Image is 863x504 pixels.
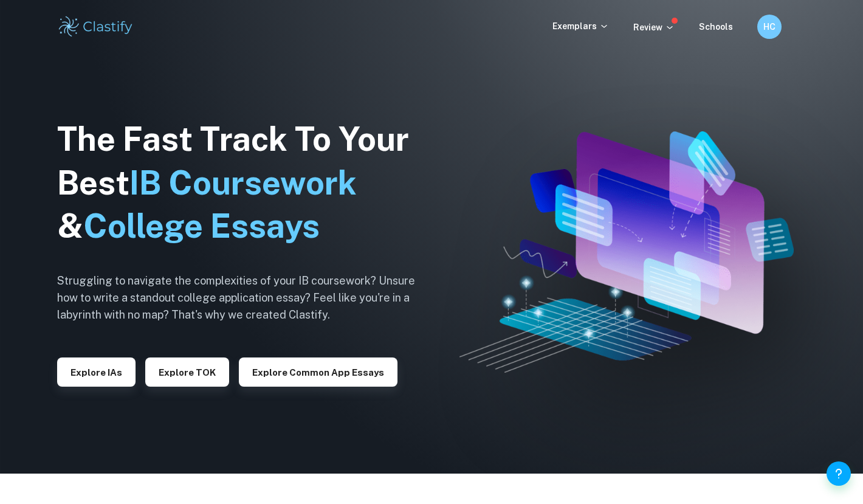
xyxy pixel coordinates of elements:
[633,21,675,34] p: Review
[83,207,320,245] span: College Essays
[145,357,229,387] button: Explore TOK
[757,15,782,39] button: HC
[699,22,733,32] a: Schools
[145,366,229,378] a: Explore TOK
[239,357,397,387] button: Explore Common App essays
[827,461,851,486] button: Help and Feedback
[552,19,609,33] p: Exemplars
[239,366,397,378] a: Explore Common App essays
[57,272,434,323] h6: Struggling to navigate the complexities of your IB coursework? Unsure how to write a standout col...
[57,366,136,378] a: Explore IAs
[57,357,136,387] button: Explore IAs
[459,131,794,373] img: Clastify hero
[129,164,357,202] span: IB Coursework
[763,20,777,33] h6: HC
[57,117,434,249] h1: The Fast Track To Your Best &
[57,15,134,39] img: Clastify logo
